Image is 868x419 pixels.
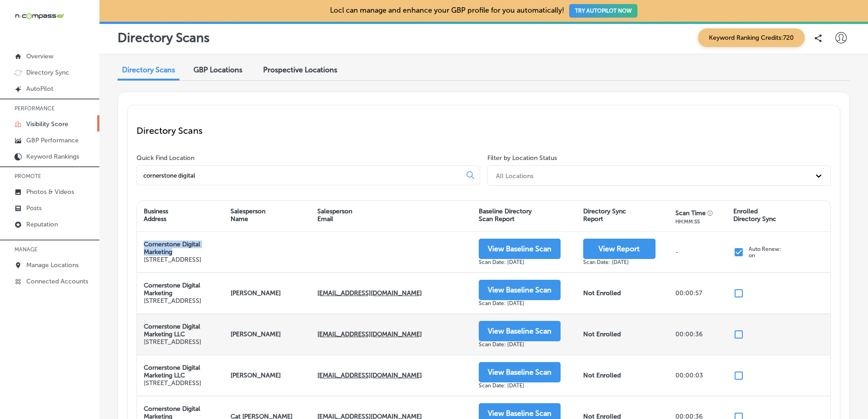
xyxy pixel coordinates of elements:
[479,280,561,300] button: View Baseline Scan
[479,245,561,253] a: View Baseline Scan
[231,207,265,223] div: Salesperson Name
[142,171,459,179] input: All Locations
[26,120,68,128] p: Visibility Score
[675,330,703,338] p: 00:00:36
[479,382,561,389] div: Scan Date: [DATE]
[675,289,702,297] p: 00:00:57
[26,204,42,212] p: Posts
[708,209,715,215] button: Displays the total time taken to generate this report.
[26,188,74,196] p: Photos & Videos
[479,328,561,335] a: View Baseline Scan
[144,256,217,264] p: [STREET_ADDRESS]
[317,330,422,338] strong: [EMAIL_ADDRESS][DOMAIN_NAME]
[26,137,79,144] p: GBP Performance
[675,248,679,256] p: -
[317,372,422,379] strong: [EMAIL_ADDRESS][DOMAIN_NAME]
[479,410,561,418] a: View Baseline Scan
[26,261,79,269] p: Manage Locations
[479,259,561,265] div: Scan Date: [DATE]
[231,330,281,338] strong: [PERSON_NAME]
[317,207,352,223] div: Salesperson Email
[749,246,781,259] p: Auto Renew: on
[144,338,217,346] p: [STREET_ADDRESS]
[496,172,533,179] div: All Locations
[193,66,242,74] span: GBP Locations
[144,379,217,387] p: [STREET_ADDRESS]
[231,372,281,379] strong: [PERSON_NAME]
[144,240,200,256] strong: Cornerstone Digital Marketing
[231,289,281,297] strong: [PERSON_NAME]
[479,321,561,341] button: View Baseline Scan
[26,85,53,93] p: AutoPilot
[137,125,831,136] p: Directory Scans
[583,207,626,223] div: Directory Sync Report
[583,239,656,259] button: View Report
[26,221,58,228] p: Reputation
[479,207,532,223] div: Baseline Directory Scan Report
[576,355,669,395] div: Not Enrolled
[317,289,422,297] strong: [EMAIL_ADDRESS][DOMAIN_NAME]
[144,282,200,297] strong: Cornerstone Digital Marketing
[675,219,715,225] div: HH:MM:SS
[144,323,200,338] strong: Cornerstone Digital Marketing LLC
[487,154,557,162] label: Filter by Location Status
[479,362,561,382] button: View Baseline Scan
[583,259,656,265] div: Scan Date: [DATE]
[479,300,561,306] div: Scan Date: [DATE]
[26,52,53,60] p: Overview
[263,66,337,74] span: Prospective Locations
[26,278,88,285] p: Connected Accounts
[675,372,703,379] p: 00:00:03
[583,245,656,253] a: View Report
[26,153,79,160] p: Keyword Rankings
[733,207,776,223] div: Enrolled Directory Sync
[576,273,669,313] div: Not Enrolled
[479,287,561,294] a: View Baseline Scan
[479,341,561,348] div: Scan Date: [DATE]
[118,30,210,45] p: Directory Scans
[576,314,669,354] div: Not Enrolled
[144,364,200,379] strong: Cornerstone Digital Marketing LLC
[144,207,168,223] div: Business Address
[144,297,217,305] p: [STREET_ADDRESS]
[122,66,175,74] span: Directory Scans
[569,4,637,18] button: TRY AUTOPILOT NOW
[479,369,561,377] a: View Baseline Scan
[675,209,706,217] div: Scan Time
[698,28,805,47] span: Keyword Ranking Credits: 720
[26,69,69,76] p: Directory Sync
[479,239,561,259] button: View Baseline Scan
[137,154,194,162] label: Quick Find Location
[14,12,64,20] img: 660ab0bf-5cc7-4cb8-ba1c-48b5ae0f18e60NCTV_CLogo_TV_Black_-500x88.png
